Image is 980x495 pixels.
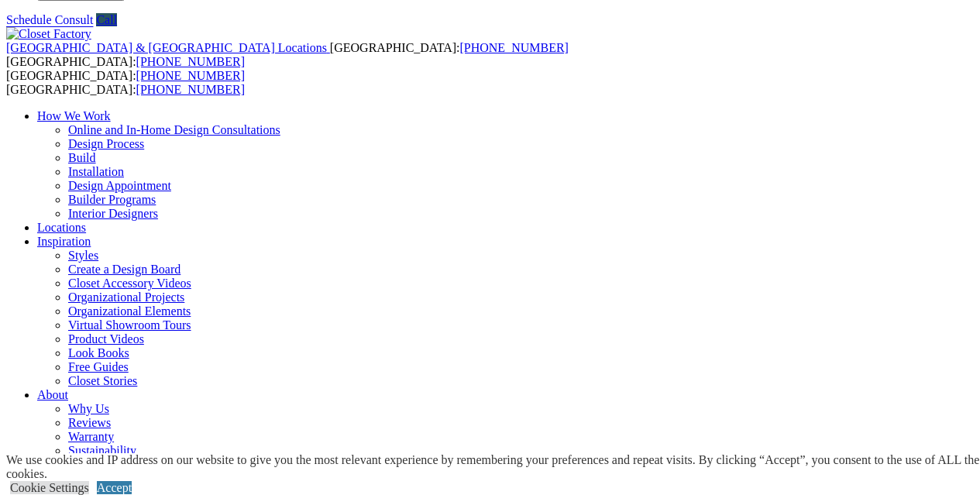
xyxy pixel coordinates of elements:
a: Why Us [68,402,109,415]
a: Design Appointment [68,179,171,192]
a: Styles [68,249,98,262]
div: We use cookies and IP address on our website to give you the most relevant experience by remember... [6,453,980,481]
a: [PHONE_NUMBER] [136,83,245,96]
a: Builder Programs [68,193,156,206]
a: Cookie Settings [10,481,89,494]
a: Locations [37,221,86,234]
a: Schedule Consult [6,13,93,26]
a: Product Videos [68,332,144,345]
a: [PHONE_NUMBER] [136,69,245,82]
span: [GEOGRAPHIC_DATA]: [GEOGRAPHIC_DATA]: [6,69,245,96]
a: Accept [97,481,132,494]
span: [GEOGRAPHIC_DATA] & [GEOGRAPHIC_DATA] Locations [6,41,327,54]
a: Organizational Elements [68,304,191,318]
a: Warranty [68,430,114,443]
a: Design Process [68,137,144,150]
span: [GEOGRAPHIC_DATA]: [GEOGRAPHIC_DATA]: [6,41,569,68]
a: [PHONE_NUMBER] [459,41,568,54]
a: How We Work [37,109,111,122]
a: About [37,388,68,401]
a: Installation [68,165,124,178]
a: Online and In-Home Design Consultations [68,123,280,136]
a: Closet Stories [68,374,137,387]
a: Call [96,13,117,26]
a: Build [68,151,96,164]
a: Look Books [68,346,129,359]
a: [PHONE_NUMBER] [136,55,245,68]
a: Organizational Projects [68,290,184,304]
a: Virtual Showroom Tours [68,318,191,332]
a: Reviews [68,416,111,429]
a: Create a Design Board [68,263,181,276]
a: [GEOGRAPHIC_DATA] & [GEOGRAPHIC_DATA] Locations [6,41,330,54]
a: Closet Accessory Videos [68,277,191,290]
a: Free Guides [68,360,129,373]
img: Closet Factory [6,27,91,41]
a: Inspiration [37,235,91,248]
a: Sustainability [68,444,136,457]
a: Interior Designers [68,207,158,220]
